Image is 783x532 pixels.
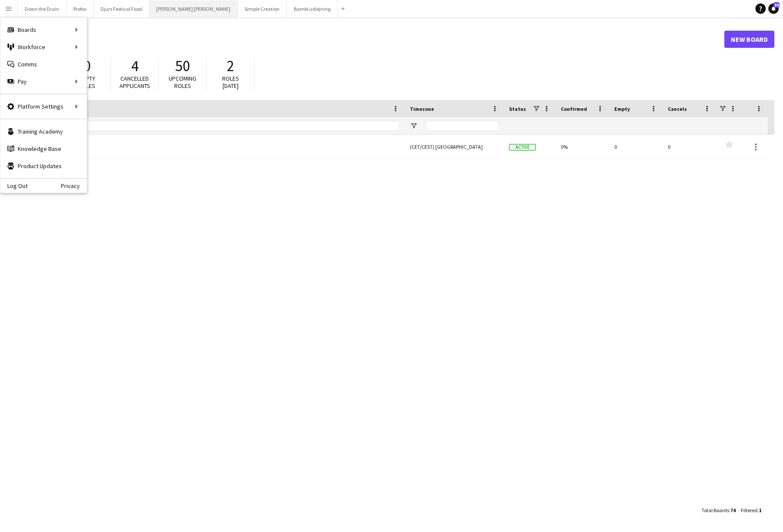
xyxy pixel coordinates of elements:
span: Cancels [668,106,687,112]
span: 2 [227,56,234,75]
span: Total Boards [701,507,729,513]
a: Log Out [0,182,28,189]
span: 1 [759,507,761,513]
span: Filtered [741,507,758,513]
div: Pay [0,73,87,90]
div: 0% [556,135,609,159]
span: Active [509,144,536,150]
div: Platform Settings [0,98,87,115]
button: Bambi udlejning [287,0,338,17]
span: Cancelled applicants [119,75,150,90]
button: [PERSON_NAME] [PERSON_NAME] [149,0,238,17]
button: Down the Drain [18,0,66,17]
input: Board name Filter Input [36,121,399,131]
button: Simple Creation [238,0,287,17]
a: Knowledge Base [0,140,87,157]
button: Profox [66,0,94,17]
button: Open Filter Menu [410,122,418,130]
div: Workforce [0,38,87,56]
span: 4 [131,56,138,75]
div: 0 [663,135,716,159]
span: Timezone [410,106,434,112]
span: Status [509,106,526,112]
div: (CET/CEST) [GEOGRAPHIC_DATA] [405,135,504,159]
a: Training Academy [0,123,87,140]
a: Product Updates [0,157,87,175]
h1: Boards [15,33,724,46]
input: Timezone Filter Input [425,121,499,131]
span: 50 [175,56,190,75]
a: Privacy [61,182,87,189]
span: Upcoming roles [169,75,196,90]
span: Empty [614,106,630,112]
a: Bambi udlejning [20,135,399,159]
span: Roles [DATE] [222,75,239,90]
div: : [701,502,736,519]
span: Confirmed [561,106,587,112]
div: : [741,502,761,519]
a: Comms [0,56,87,73]
button: Djurs Festival Food [94,0,149,17]
span: 59 [774,2,780,8]
div: Boards [0,21,87,38]
div: 0 [609,135,663,159]
span: 74 [730,507,736,513]
a: 59 [768,3,779,14]
a: New Board [724,31,774,48]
